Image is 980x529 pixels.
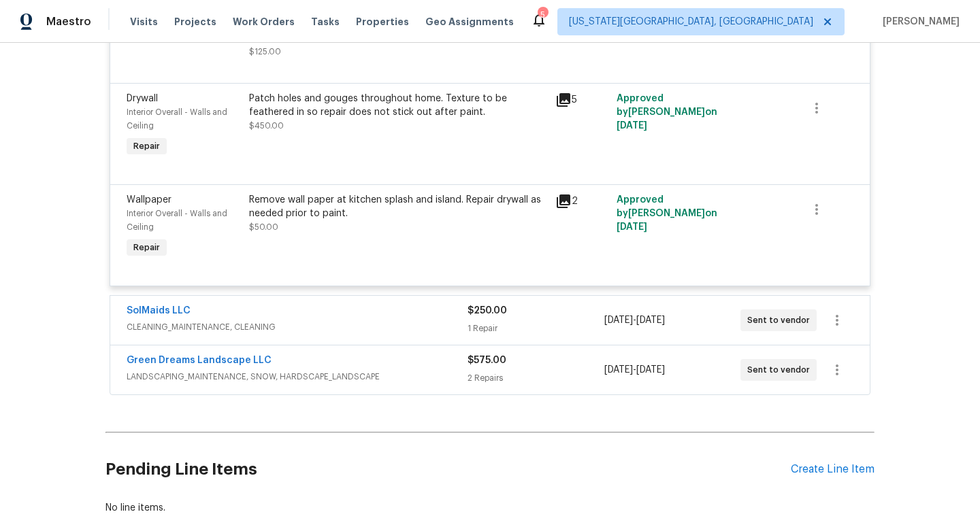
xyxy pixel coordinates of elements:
h2: Pending Line Items [105,438,791,501]
span: Work Orders [233,15,295,29]
a: SolMaids LLC [127,306,191,315]
span: - [604,363,665,377]
span: Approved by [PERSON_NAME] on [617,94,717,131]
div: Create Line Item [791,463,875,476]
a: Green Dreams Landscape LLC [127,356,272,365]
span: Visits [130,15,158,29]
span: [DATE] [604,365,633,375]
div: 2 Repairs [468,371,604,385]
span: Sent to vendor [747,313,815,327]
span: $575.00 [468,356,506,365]
span: [DATE] [636,365,665,375]
span: Repair [128,241,165,254]
span: Drywall [127,94,158,103]
span: Projects [174,15,216,29]
span: Maestro [46,15,91,29]
span: Properties [356,15,409,29]
span: Interior Overall - Walls and Ceiling [127,209,227,231]
div: 2 [555,193,608,209]
span: - [604,313,665,327]
span: [DATE] [617,121,647,131]
span: [US_STATE][GEOGRAPHIC_DATA], [GEOGRAPHIC_DATA] [569,15,813,29]
span: Geo Assignments [425,15,514,29]
span: [PERSON_NAME] [877,15,960,29]
span: Sent to vendor [747,363,815,377]
span: Tasks [311,17,340,27]
div: No line items. [105,501,875,515]
span: Repair [128,139,165,153]
div: 5 [555,92,608,108]
div: Remove wall paper at kitchen splash and island. Repair drywall as needed prior to paint. [249,193,547,220]
span: $125.00 [249,48,281,56]
span: [DATE] [604,315,633,325]
div: Patch holes and gouges throughout home. Texture to be feathered in so repair does not stick out a... [249,92,547,119]
span: $250.00 [468,306,507,315]
span: Wallpaper [127,195,171,205]
span: [DATE] [636,315,665,325]
div: 5 [538,8,547,22]
span: [DATE] [617,222,647,232]
span: CLEANING_MAINTENANCE, CLEANING [127,320,468,334]
span: Approved by [PERSON_NAME] on [617,195,717,232]
span: $450.00 [249,122,284,130]
span: LANDSCAPING_MAINTENANCE, SNOW, HARDSCAPE_LANDSCAPE [127,370,468,383]
div: 1 Repair [468,322,604,335]
span: $50.00 [249,223,278,231]
span: Interior Overall - Walls and Ceiling [127,108,227,130]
